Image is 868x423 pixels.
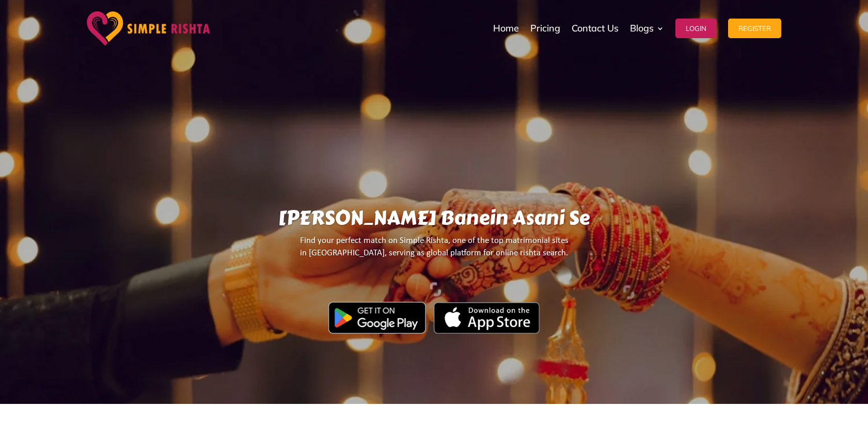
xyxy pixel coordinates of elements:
button: Login [675,19,717,38]
img: Google Play [328,302,426,334]
a: Register [728,3,781,54]
a: Pricing [530,3,560,54]
a: Blogs [630,3,664,54]
p: Find your perfect match on Simple Rishta, one of the top matrimonial sites in [GEOGRAPHIC_DATA], ... [113,235,755,268]
button: Register [728,19,781,38]
a: Home [493,3,519,54]
a: Contact Us [572,3,619,54]
a: Login [675,3,717,54]
h1: [PERSON_NAME] Banein Asani Se [113,206,755,235]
